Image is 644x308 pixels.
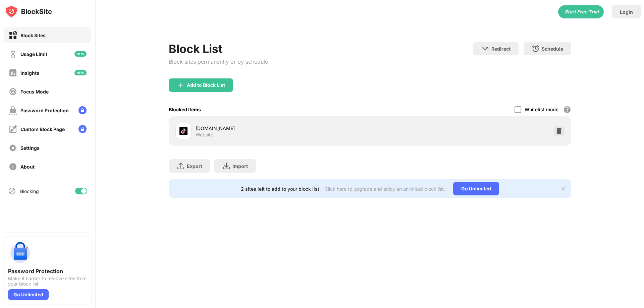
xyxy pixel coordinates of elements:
[179,127,187,135] img: favicons
[74,51,87,57] img: new-icon.svg
[620,9,633,15] div: Login
[74,70,87,75] img: new-icon.svg
[196,132,213,138] div: Website
[78,125,87,133] img: lock-menu.svg
[8,241,32,265] img: push-password-protection.svg
[187,82,225,88] div: Add to Block List
[558,5,604,18] div: animation
[20,51,47,57] div: Usage Limit
[8,187,16,195] img: blocking-icon.svg
[187,163,202,169] div: Export
[20,188,39,194] div: Blocking
[169,107,201,112] div: Blocked Items
[20,126,65,132] div: Custom Block Page
[8,268,87,274] div: Password Protection
[20,33,46,38] div: Block Sites
[525,107,558,112] div: Whitelist mode
[9,106,17,115] img: password-protection-off.svg
[325,186,445,192] div: Click here to upgrade and enjoy an unlimited block list.
[20,70,39,76] div: Insights
[169,58,268,65] div: Block sites permanently or by schedule
[20,89,49,95] div: Focus Mode
[542,46,563,52] div: Schedule
[9,163,17,171] img: about-off.svg
[9,125,17,133] img: customize-block-page-off.svg
[20,164,35,170] div: About
[9,144,17,152] img: settings-off.svg
[8,289,49,300] div: Go Unlimited
[20,145,40,151] div: Settings
[9,69,17,77] img: insights-off.svg
[5,5,52,18] img: logo-blocksite.svg
[560,186,566,191] img: x-button.svg
[9,87,17,96] img: focus-off.svg
[9,31,17,40] img: block-on.svg
[196,125,370,132] div: [DOMAIN_NAME]
[9,50,17,58] img: time-usage-off.svg
[20,108,69,113] div: Password Protection
[453,182,499,195] div: Go Unlimited
[78,106,87,114] img: lock-menu.svg
[232,163,248,169] div: Import
[491,46,511,52] div: Redirect
[169,42,268,56] div: Block List
[8,276,87,287] div: Make it harder to remove sites from your block list
[241,186,321,192] div: 2 sites left to add to your block list.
